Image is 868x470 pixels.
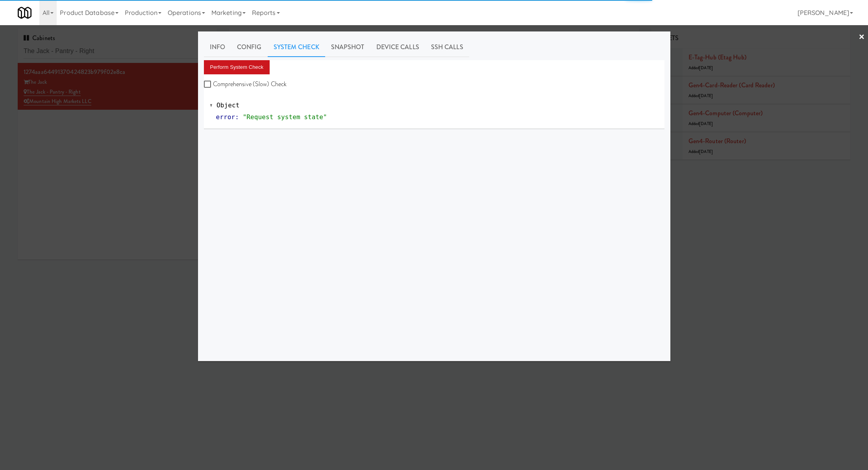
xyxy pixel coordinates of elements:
label: Comprehensive (Slow) Check [204,78,287,90]
span: "Request system state" [243,113,327,121]
a: SSH Calls [425,37,469,57]
img: Micromart [18,6,31,20]
a: Info [204,37,231,57]
input: Comprehensive (Slow) Check [204,81,213,88]
span: Object [217,101,239,109]
a: Config [231,37,268,57]
span: error [216,113,235,121]
span: : [235,113,239,121]
a: Snapshot [325,37,370,57]
a: × [859,25,865,50]
a: System Check [268,37,325,57]
a: Device Calls [370,37,425,57]
button: Perform System Check [204,60,270,74]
